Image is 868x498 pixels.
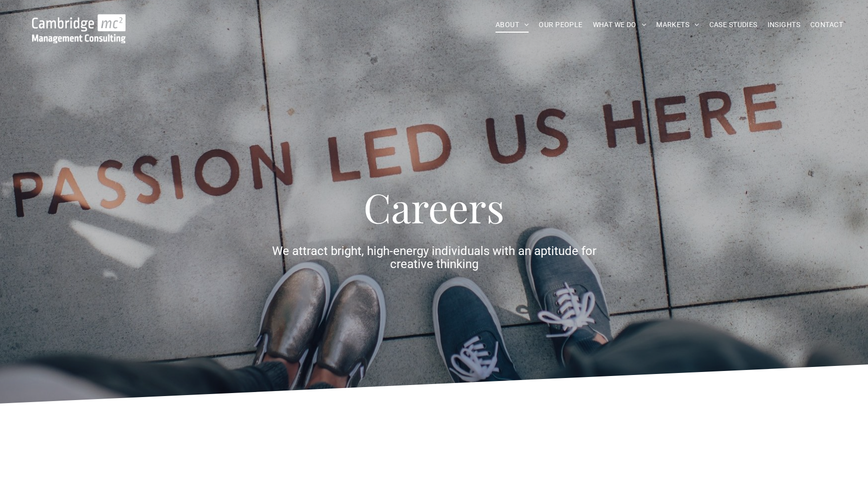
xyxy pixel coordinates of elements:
a: ABOUT [490,17,534,33]
img: Go to Homepage [32,14,126,43]
a: MARKETS [651,17,704,33]
a: OUR PEOPLE [534,17,587,33]
a: WHAT WE DO [588,17,652,33]
a: CASE STUDIES [704,17,763,33]
span: We attract bright, high-energy individuals with an aptitude for creative thinking [272,244,596,271]
a: INSIGHTS [763,17,805,33]
span: Careers [363,180,505,233]
a: CONTACT [805,17,848,33]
